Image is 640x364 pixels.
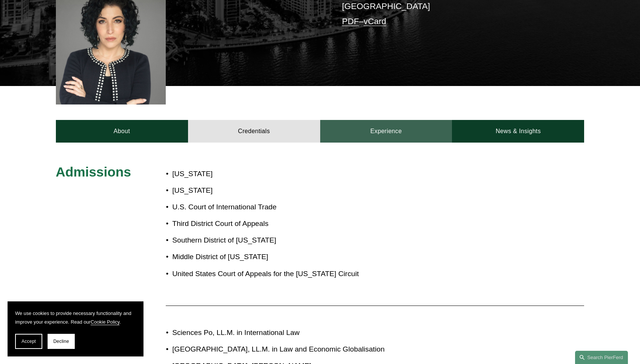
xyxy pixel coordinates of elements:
[22,339,36,344] span: Accept
[48,334,75,349] button: Decline
[188,120,320,143] a: Credentials
[15,309,136,326] p: We use cookies to provide necessary functionality and improve your experience. Read our .
[364,17,386,26] a: vCard
[15,334,42,349] button: Accept
[452,120,584,143] a: News & Insights
[172,267,364,281] p: United States Court of Appeals for the [US_STATE] Circuit
[56,120,188,143] a: About
[575,351,628,364] a: Search this site
[172,234,364,247] p: Southern District of [US_STATE]
[91,319,120,325] a: Cookie Policy
[53,339,69,344] span: Decline
[172,217,364,230] p: Third District Court of Appeals
[172,167,364,181] p: [US_STATE]
[172,250,364,264] p: Middle District of [US_STATE]
[172,201,364,214] p: U.S. Court of International Trade
[172,184,364,197] p: [US_STATE]
[320,120,452,143] a: Experience
[172,326,518,339] p: Sciences Po, LL.M. in International Law
[172,343,518,356] p: [GEOGRAPHIC_DATA], LL.M. in Law and Economic Globalisation
[342,17,359,26] a: PDF
[8,301,143,356] section: Cookie banner
[56,164,131,179] span: Admissions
